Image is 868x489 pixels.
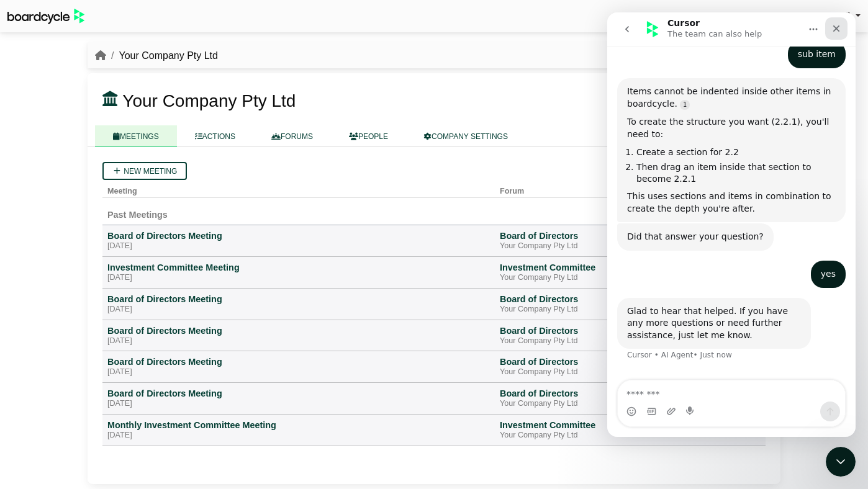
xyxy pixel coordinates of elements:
[500,388,721,409] a: Board of Directors Your Company Pty Ltd
[500,399,721,409] div: Your Company Pty Ltd
[177,125,253,147] a: ACTIONS
[107,388,490,399] div: Board of Directors Meeting
[107,419,490,441] a: Monthly Investment Committee Meeting [DATE]
[607,12,856,437] iframe: Intercom live chat
[500,325,721,336] div: Board of Directors
[253,125,331,147] a: FORUMS
[107,336,490,346] div: [DATE]
[500,419,721,441] a: Investment Committee Your Company Pty Ltd
[102,162,187,180] a: New meeting
[107,294,490,305] div: Board of Directors Meeting
[107,431,490,441] div: [DATE]
[500,325,721,346] a: Board of Directors Your Company Pty Ltd
[107,262,490,283] a: Investment Committee Meeting [DATE]
[107,325,490,346] a: Board of Directors Meeting [DATE]
[500,305,721,315] div: Your Company Pty Ltd
[107,419,490,431] div: Monthly Investment Committee Meeting
[107,294,490,315] a: Board of Directors Meeting [DATE]
[107,356,490,377] a: Board of Directors Meeting [DATE]
[500,230,721,241] div: Board of Directors
[500,336,721,346] div: Your Company Pty Ltd
[500,356,721,377] a: Board of Directors Your Company Pty Ltd
[95,48,218,64] nav: breadcrumb
[495,180,726,198] th: Forum
[500,431,721,441] div: Your Company Pty Ltd
[406,125,526,147] a: COMPANY SETTINGS
[500,356,721,367] div: Board of Directors
[500,230,721,251] a: Board of Directors Your Company Pty Ltd
[826,447,856,477] iframe: Intercom live chat
[107,273,490,283] div: [DATE]
[107,305,490,315] div: [DATE]
[500,262,721,283] a: Investment Committee Your Company Pty Ltd
[106,48,218,64] li: Your Company Pty Ltd
[500,294,721,315] a: Board of Directors Your Company Pty Ltd
[500,388,721,399] div: Board of Directors
[500,262,721,273] div: Investment Committee
[500,367,721,377] div: Your Company Pty Ltd
[102,180,495,198] th: Meeting
[107,241,490,251] div: [DATE]
[107,399,490,409] div: [DATE]
[500,419,721,431] div: Investment Committee
[122,91,296,110] span: Your Company Pty Ltd
[107,262,490,273] div: Investment Committee Meeting
[769,11,851,22] span: [PERSON_NAME]
[331,125,406,147] a: PEOPLE
[500,294,721,305] div: Board of Directors
[107,230,490,241] div: Board of Directors Meeting
[500,273,721,283] div: Your Company Pty Ltd
[107,230,490,251] a: Board of Directors Meeting [DATE]
[107,325,490,336] div: Board of Directors Meeting
[107,367,490,377] div: [DATE]
[500,241,721,251] div: Your Company Pty Ltd
[7,9,84,24] img: BoardcycleBlackGreen-aaafeed430059cb809a45853b8cf6d952af9d84e6e89e1f1685b34bfd5cb7d64.svg
[107,388,490,409] a: Board of Directors Meeting [DATE]
[769,9,861,25] a: [PERSON_NAME]
[107,210,168,220] span: Past Meetings
[95,125,177,147] a: MEETINGS
[107,356,490,367] div: Board of Directors Meeting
